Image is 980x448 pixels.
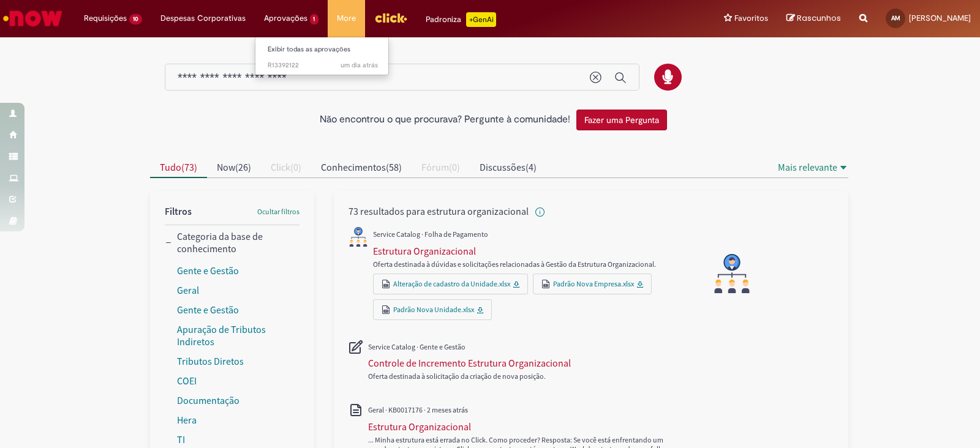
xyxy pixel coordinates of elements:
[264,12,307,24] span: Aprovações
[1,6,64,31] img: ServiceNow
[84,12,127,24] span: Requisições
[341,61,378,70] time: 26/08/2025 11:59:05
[797,12,841,24] span: Rascunhos
[576,110,667,130] button: Fazer uma Pergunta
[320,114,570,125] h2: Não encontrou o que procurava? Pergunte à comunidade!
[909,13,971,23] span: [PERSON_NAME]
[426,12,496,27] div: Padroniza
[341,61,378,70] span: um dia atrás
[255,43,390,56] a: Exibir todas as aprovações
[337,12,356,24] span: More
[160,12,246,24] span: Despesas Corporativas
[310,14,319,24] span: 1
[466,12,496,27] p: +GenAi
[786,13,841,24] a: Rascunhos
[891,14,900,22] span: AM
[255,37,390,75] ul: Aprovações
[268,61,378,70] span: R13392122
[129,14,142,24] span: 10
[734,12,768,24] span: Favoritos
[374,9,407,27] img: click_logo_yellow_360x200.png
[255,59,390,72] a: Aberto R13392122 :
